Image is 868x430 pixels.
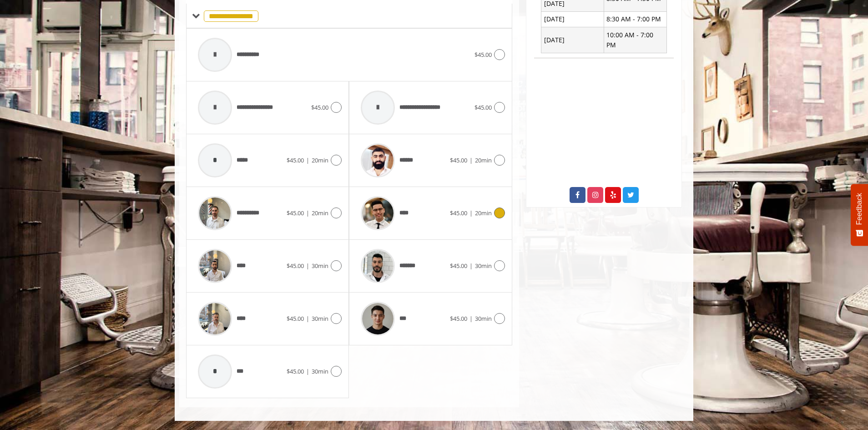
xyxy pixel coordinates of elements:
[604,27,666,53] td: 10:00 AM - 7:00 PM
[469,314,473,323] span: |
[851,184,868,246] button: Feedback - Show survey
[306,367,309,375] span: |
[450,209,467,217] span: $45.00
[312,314,328,323] span: 30min
[306,156,309,164] span: |
[287,209,304,217] span: $45.00
[855,193,863,225] span: Feedback
[469,156,473,164] span: |
[287,367,304,375] span: $45.00
[311,103,328,111] span: $45.00
[469,262,473,270] span: |
[450,314,467,323] span: $45.00
[474,51,492,59] span: $45.00
[474,103,492,111] span: $45.00
[287,156,304,164] span: $45.00
[475,209,492,217] span: 20min
[306,262,309,270] span: |
[306,209,309,217] span: |
[475,156,492,164] span: 20min
[541,27,604,53] td: [DATE]
[287,262,304,270] span: $45.00
[312,262,328,270] span: 30min
[450,156,467,164] span: $45.00
[475,314,492,323] span: 30min
[469,209,473,217] span: |
[604,11,666,27] td: 8:30 AM - 7:00 PM
[541,11,604,27] td: [DATE]
[312,156,328,164] span: 20min
[312,367,328,375] span: 30min
[475,262,492,270] span: 30min
[306,314,309,323] span: |
[312,209,328,217] span: 20min
[450,262,467,270] span: $45.00
[287,314,304,323] span: $45.00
